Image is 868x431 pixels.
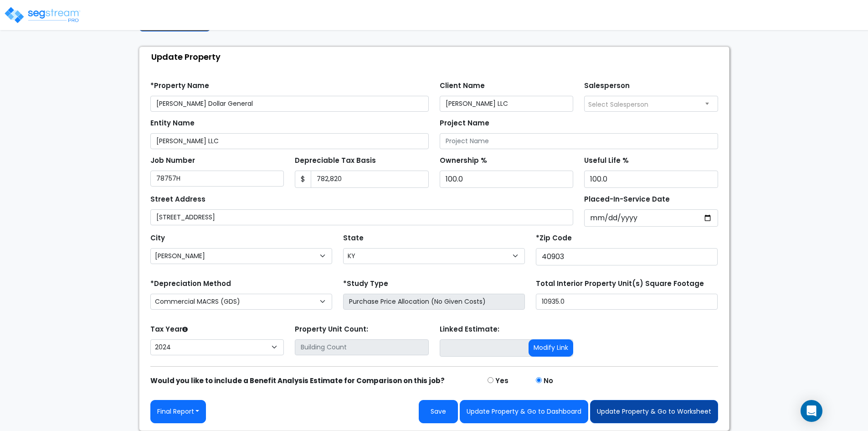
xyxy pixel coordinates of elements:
label: Yes [495,376,508,386]
label: City [150,233,165,244]
span: $ [295,171,311,188]
button: Update Property & Go to Dashboard [460,400,588,423]
input: Building Count [295,339,429,355]
span: Select Salesperson [588,100,648,109]
label: *Property Name [150,81,209,91]
input: Depreciation [584,171,718,188]
label: Linked Estimate: [440,324,499,335]
input: Project Name [440,133,718,149]
label: *Zip Code [536,233,572,244]
label: *Study Type [343,279,388,289]
input: Entity Name [150,133,429,149]
button: Update Property & Go to Worksheet [590,400,718,423]
label: Property Unit Count: [295,324,368,335]
input: 0.00 [311,171,429,188]
label: Ownership % [440,156,487,166]
label: Entity Name [150,118,195,129]
input: total square foot [536,294,718,310]
div: Update Property [144,47,729,67]
label: *Depreciation Method [150,279,231,289]
label: Project Name [440,118,489,129]
label: Tax Year [150,324,188,335]
input: Client Name [440,96,574,112]
label: Useful Life % [584,156,629,166]
input: Property Name [150,96,429,112]
label: No [544,376,553,386]
label: Job Number [150,156,195,166]
input: Zip Code [536,248,718,265]
label: Placed-In-Service Date [584,194,670,205]
label: Street Address [150,194,205,205]
label: Total Interior Property Unit(s) Square Footage [536,279,704,289]
label: Client Name [440,81,485,91]
div: Open Intercom Messenger [801,400,822,422]
button: Modify Link [529,339,573,357]
label: Depreciable Tax Basis [295,156,376,166]
label: Salesperson [584,81,630,91]
label: State [343,233,364,244]
img: logo_pro_r.png [4,6,81,24]
input: Ownership [440,171,574,188]
strong: Would you like to include a Benefit Analysis Estimate for Comparison on this job? [150,376,445,385]
button: Final Report [150,400,206,423]
button: Save [419,400,458,423]
input: Street Address [150,209,574,225]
